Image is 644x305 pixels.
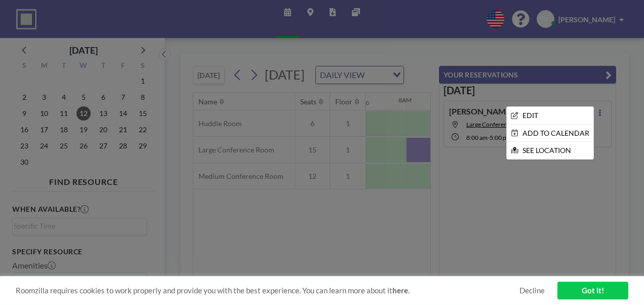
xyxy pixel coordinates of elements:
li: EDIT [507,107,593,124]
a: Decline [519,286,545,295]
li: SEE LOCATION [507,142,593,159]
span: Roomzilla requires cookies to work properly and provide you with the best experience. You can lea... [16,286,519,295]
a: Got it! [557,282,628,299]
a: here. [392,286,410,295]
li: ADD TO CALENDAR [507,125,593,142]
